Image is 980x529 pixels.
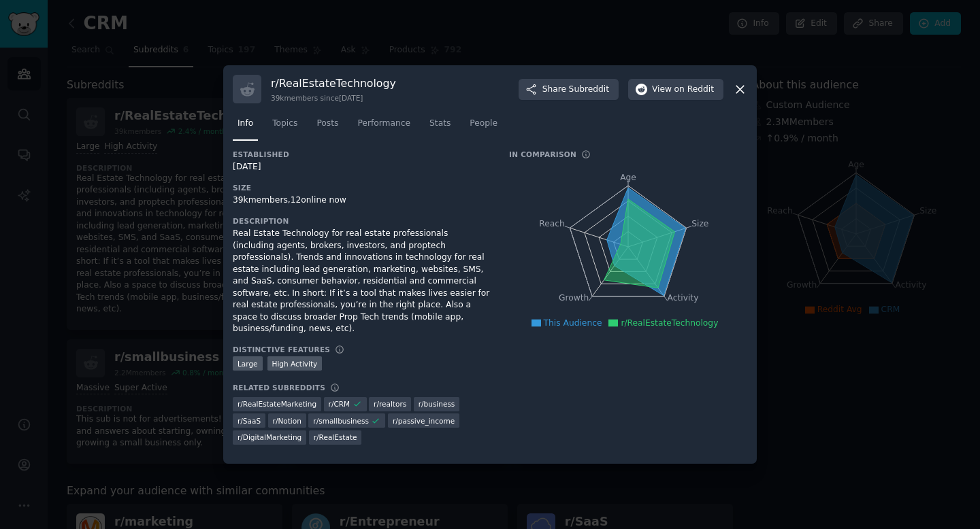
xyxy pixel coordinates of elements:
[691,219,708,228] tspan: Size
[393,416,455,426] span: r/ passive_income
[233,183,490,192] h3: Size
[621,318,718,328] span: r/RealEstateTechnology
[668,294,699,303] tspan: Activity
[539,219,565,228] tspan: Reach
[238,432,301,442] span: r/ DigitalMarketing
[429,118,451,130] span: Stats
[233,345,330,354] h3: Distinctive Features
[312,113,343,141] a: Posts
[519,79,619,101] button: ShareSubreddit
[233,228,490,335] div: Real Estate Technology for real estate professionals (including agents, brokers, investors, and p...
[267,113,302,141] a: Topics
[271,93,396,103] div: 39k members since [DATE]
[233,194,490,207] div: 39k members, 12 online now
[233,150,490,159] h3: Established
[316,118,338,130] span: Posts
[271,76,396,90] h3: r/ RealEstateTechnology
[357,118,410,130] span: Performance
[542,84,609,96] span: Share
[329,399,350,409] span: r/ CRM
[267,356,323,371] div: High Activity
[272,118,297,130] span: Topics
[419,399,455,409] span: r/ business
[509,150,576,159] h3: In Comparison
[628,79,723,101] button: Viewon Reddit
[273,416,301,426] span: r/ Notion
[652,84,714,96] span: View
[425,113,455,141] a: Stats
[544,318,602,328] span: This Audience
[238,399,316,409] span: r/ RealEstateMarketing
[238,416,261,426] span: r/ SaaS
[233,216,490,226] h3: Description
[353,113,415,141] a: Performance
[314,432,357,442] span: r/ RealEstate
[233,356,263,371] div: Large
[620,173,636,182] tspan: Age
[313,416,369,426] span: r/ smallbusiness
[470,118,497,130] span: People
[674,84,714,96] span: on Reddit
[233,113,258,141] a: Info
[374,399,406,409] span: r/ realtors
[233,383,325,392] h3: Related Subreddits
[238,118,253,130] span: Info
[465,113,502,141] a: People
[569,84,609,96] span: Subreddit
[559,294,589,303] tspan: Growth
[233,161,490,173] div: [DATE]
